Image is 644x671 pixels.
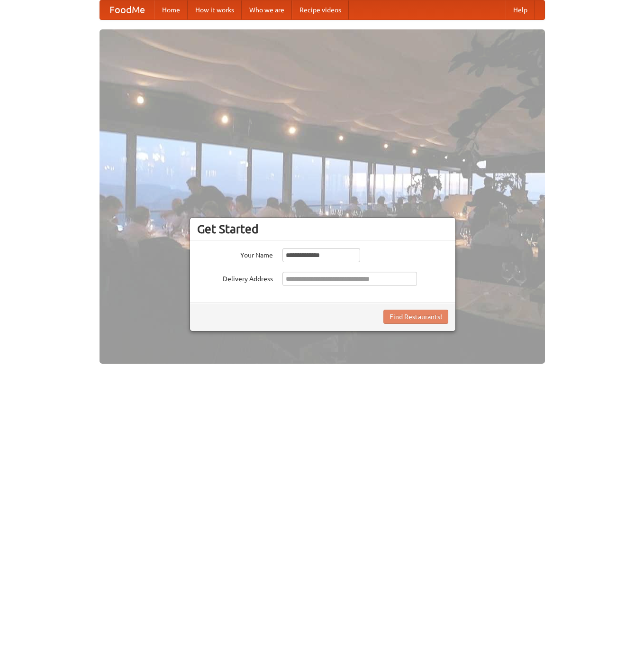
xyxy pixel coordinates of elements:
[242,0,292,19] a: Who we are
[197,222,448,236] h3: Get Started
[188,0,242,19] a: How it works
[154,0,188,19] a: Home
[383,310,448,324] button: Find Restaurants!
[506,0,535,19] a: Help
[197,272,273,284] label: Delivery Address
[292,0,349,19] a: Recipe videos
[100,0,154,19] a: FoodMe
[197,248,273,260] label: Your Name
